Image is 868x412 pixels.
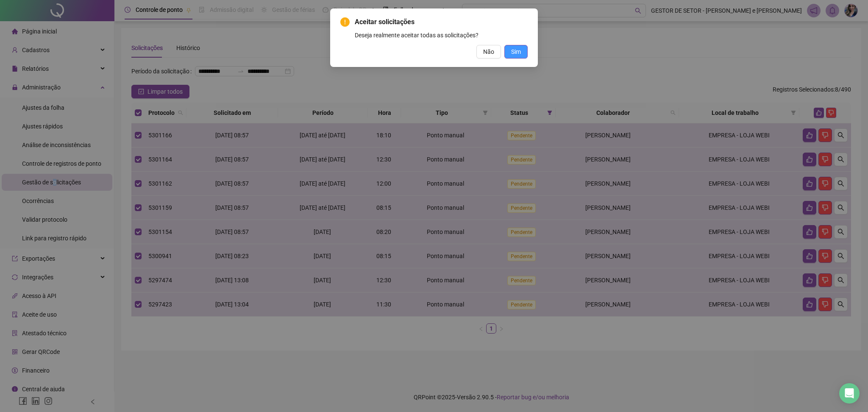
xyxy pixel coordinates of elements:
span: exclamation-circle [340,17,350,27]
span: Aceitar solicitações [355,17,528,27]
span: Não [483,47,494,56]
button: Não [476,45,501,58]
div: Open Intercom Messenger [839,383,860,404]
span: Sim [511,47,521,56]
div: Deseja realmente aceitar todas as solicitações? [355,31,528,40]
button: Sim [504,45,528,58]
